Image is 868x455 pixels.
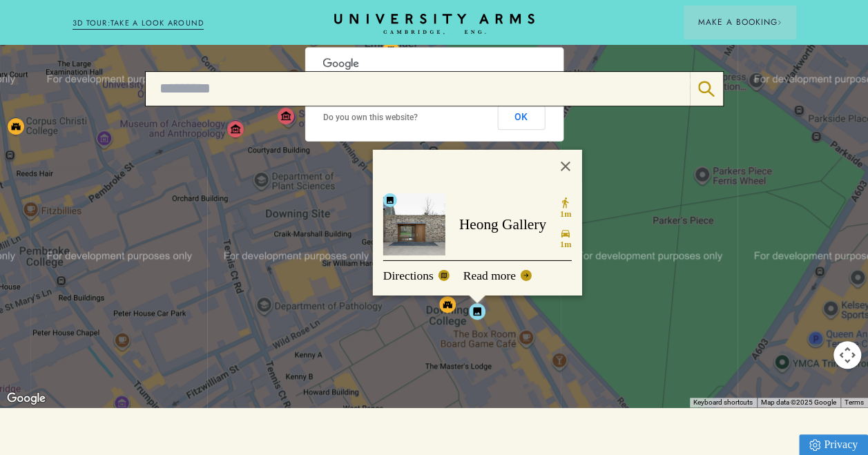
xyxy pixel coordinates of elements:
button: OK [497,105,545,130]
img: Arrow icon [777,20,782,25]
span: Directions [383,266,433,285]
a: Privacy [799,434,868,455]
a: Directions [383,266,449,285]
a: Home [334,14,534,35]
img: image-42b2e22e48b9ba589b3c13a76740949b5441573e-24x24-svg [383,193,396,207]
img: image-5ac46e5bcd52b06c8e47f429cbf057c4d17ce0ee-5616x3744-jpg [383,193,445,255]
span: Map data ©2025 Google [761,398,836,406]
img: Privacy [809,439,820,451]
a: image-42b2e22e48b9ba589b3c13a76740949b5441573e-24x24-svg image-5ac46e5bcd52b06c8e47f429cbf057c4d1... [383,193,571,255]
span: Read more [463,266,515,285]
button: Make a BookingArrow icon [684,6,795,39]
a: Read more [463,266,531,285]
span: Make a Booking [697,16,782,28]
button: Search [690,72,722,106]
h3: Heong Gallery [459,213,546,236]
span: 1m [559,239,570,251]
span: 1m [559,209,570,221]
img: Google [3,389,49,407]
a: Open this area in Google Maps (opens a new window) [3,389,49,407]
a: Terms (opens in new tab) [845,398,864,406]
button: Keyboard shortcuts [693,398,753,407]
button: Map camera controls [833,341,861,369]
a: Do you own this website? [323,113,418,122]
button: Close [548,150,581,183]
a: 3D TOUR:TAKE A LOOK AROUND [73,17,204,30]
